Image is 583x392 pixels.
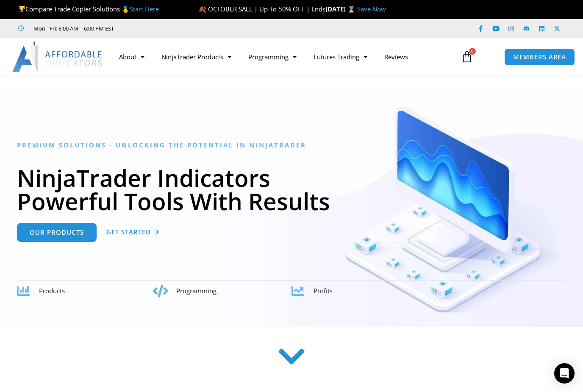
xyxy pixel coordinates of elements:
[39,286,65,295] span: Products
[513,54,566,60] span: MEMBERS AREA
[18,5,159,13] span: Compare Trade Copier Solutions 🥇
[106,223,160,242] a: Get Started
[448,44,486,69] a: 0
[31,23,114,33] span: Mon - Fri: 8:00 AM – 6:00 PM EST
[111,47,455,67] nav: Menu
[176,286,217,295] span: Programming
[376,47,416,67] a: Reviews
[554,363,575,384] div: Open Intercom Messenger
[17,141,566,149] h6: Premium Solutions - Unlocking the Potential in NinjaTrader
[130,5,159,13] a: Start Here
[198,5,325,13] span: 🍂 OCTOBER SALE | Up To 50% OFF | Ends
[126,24,253,33] iframe: Customer reviews powered by Trustpilot
[12,42,103,72] img: LogoAI | Affordable Indicators – NinjaTrader
[19,6,25,12] img: 🏆
[17,223,97,242] a: Our Products
[357,5,386,13] a: Save Now
[314,286,333,295] span: Profits
[469,48,476,55] span: 0
[504,48,575,66] a: MEMBERS AREA
[240,47,305,67] a: Programming
[325,5,357,13] strong: [DATE] ⌛
[30,229,84,236] span: Our Products
[111,47,153,67] a: About
[153,47,240,67] a: NinjaTrader Products
[305,47,376,67] a: Futures Trading
[17,166,566,213] h1: NinjaTrader Indicators Powerful Tools With Results
[106,229,151,235] span: Get Started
